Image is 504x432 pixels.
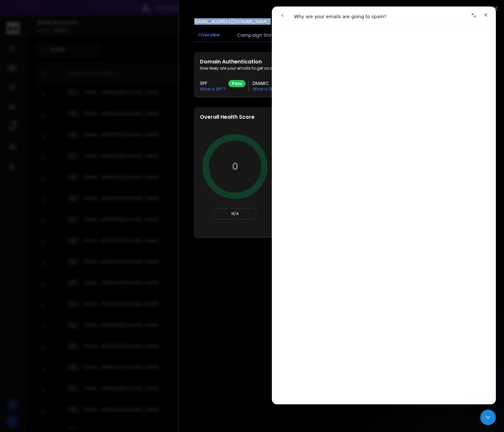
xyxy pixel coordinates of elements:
[200,80,226,87] h3: SPF
[200,66,483,71] p: How likely are your emails to get accepted?
[480,410,496,425] iframe: Intercom live chat
[228,80,245,87] div: Pass
[253,80,286,87] h3: DMARC
[200,58,483,66] h2: Domain Authentication
[253,87,286,92] p: What is DMARC ?
[194,18,270,25] p: [EMAIL_ADDRESS][DOMAIN_NAME]
[272,7,496,404] iframe: Intercom live chat
[200,113,270,121] h2: Overall Health Score
[194,28,224,43] button: Overview
[200,87,226,92] p: What is SPF ?
[217,211,253,216] p: N/A
[233,28,280,42] button: Campaign Stats
[232,161,238,172] p: 0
